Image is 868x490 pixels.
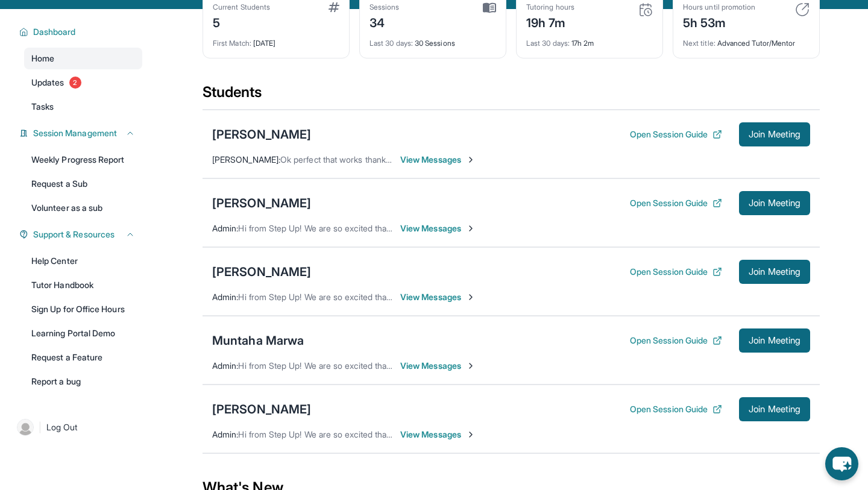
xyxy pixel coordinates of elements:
a: Home [24,48,142,69]
button: Open Session Guide [630,403,722,415]
a: Tutor Handbook [24,274,142,296]
span: Dashboard [33,26,76,38]
div: Muntaha Marwa [212,332,304,349]
img: user-img [17,419,34,436]
a: Help Center [24,250,142,272]
button: Open Session Guide [630,266,722,278]
span: Support & Resources [33,228,115,240]
span: Join Meeting [749,337,800,344]
div: Students [203,83,820,109]
span: Admin : [212,292,238,302]
img: Chevron-Right [466,361,476,371]
span: View Messages [400,154,476,166]
span: Last 30 days : [526,39,570,48]
a: |Log Out [12,414,142,441]
span: First Match : [213,39,251,48]
span: Join Meeting [749,199,800,207]
button: Open Session Guide [630,197,722,209]
img: Chevron-Right [466,224,476,233]
button: Open Session Guide [630,335,722,347]
div: 19h 7m [526,12,574,31]
span: Ok perfect that works thank you ! [280,154,406,165]
div: [PERSON_NAME] [212,195,311,212]
span: View Messages [400,291,476,303]
div: 30 Sessions [370,31,496,48]
div: Advanced Tutor/Mentor [683,31,810,48]
img: Chevron-Right [466,155,476,165]
div: Current Students [213,2,270,12]
button: Join Meeting [739,122,810,146]
a: Request a Feature [24,347,142,368]
span: Tasks [31,101,54,113]
button: Dashboard [28,26,135,38]
img: card [795,2,810,17]
span: Last 30 days : [370,39,413,48]
span: Home [31,52,54,64]
span: Admin : [212,223,238,233]
span: Session Management [33,127,117,139]
div: [DATE] [213,31,339,48]
img: card [483,2,496,13]
button: Session Management [28,127,135,139]
span: Join Meeting [749,406,800,413]
span: View Messages [400,222,476,234]
div: [PERSON_NAME] [212,263,311,280]
div: [PERSON_NAME] [212,126,311,143]
div: 5 [213,12,270,31]
button: Support & Resources [28,228,135,240]
img: card [638,2,653,17]
img: card [329,2,339,12]
span: [PERSON_NAME] : [212,154,280,165]
a: Request a Sub [24,173,142,195]
span: 2 [69,77,81,89]
a: Learning Portal Demo [24,322,142,344]
a: Report a bug [24,371,142,392]
span: View Messages [400,360,476,372]
span: Admin : [212,429,238,439]
button: chat-button [825,447,858,480]
a: Tasks [24,96,142,118]
span: | [39,420,42,435]
span: Updates [31,77,64,89]
a: Updates2 [24,72,142,93]
a: Weekly Progress Report [24,149,142,171]
div: [PERSON_NAME] [212,401,311,418]
div: 5h 53m [683,12,755,31]
div: 17h 2m [526,31,653,48]
div: Sessions [370,2,400,12]
span: Log Out [46,421,78,433]
div: Tutoring hours [526,2,574,12]
a: Sign Up for Office Hours [24,298,142,320]
span: View Messages [400,429,476,441]
span: Join Meeting [749,131,800,138]
span: Admin : [212,360,238,371]
button: Join Meeting [739,328,810,353]
a: Volunteer as a sub [24,197,142,219]
button: Open Session Guide [630,128,722,140]
div: Hours until promotion [683,2,755,12]
img: Chevron-Right [466,292,476,302]
span: Join Meeting [749,268,800,275]
button: Join Meeting [739,397,810,421]
button: Join Meeting [739,260,810,284]
img: Chevron-Right [466,430,476,439]
div: 34 [370,12,400,31]
span: Next title : [683,39,715,48]
button: Join Meeting [739,191,810,215]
